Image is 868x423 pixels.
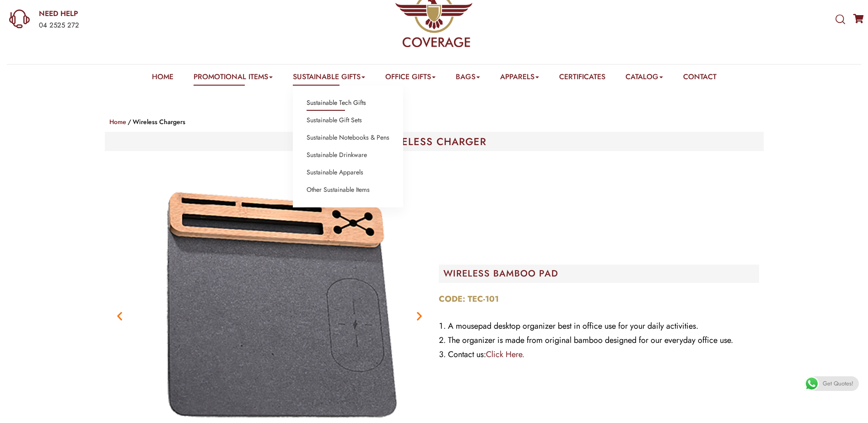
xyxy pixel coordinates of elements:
[307,132,389,144] a: Sustainable Notebooks & Pens
[414,310,425,321] div: Next slide
[500,71,539,86] a: Apparels
[114,310,125,321] div: Previous slide
[439,319,759,333] li: A mousepad desktop organizer best in office use for your daily activities.
[443,269,759,278] h2: WIRELESS BAMBOO PAD
[307,167,363,179] a: Sustainable Apparels
[109,117,126,126] a: Home
[439,333,759,347] li: The organizer is made from original bamboo designed for our everyday office use.
[307,114,362,126] a: Sustainable Gift Sets
[39,9,285,19] a: NEED HELP
[109,136,759,146] h1: WIRELESS CHARGER
[559,71,605,86] a: Certificates
[439,347,759,362] li: Contact us:
[456,71,480,86] a: Bags
[307,184,370,196] a: Other Sustainable Items
[126,116,185,127] li: Wireless Chargers
[625,71,663,86] a: Catalog
[194,71,273,86] a: Promotional Items
[39,20,285,32] div: 04 2525 272
[152,71,173,86] a: Home
[486,348,524,360] a: Click Here.
[307,97,366,109] a: Sustainable Tech Gifts
[823,376,853,391] span: Get Quotes!
[439,293,499,305] strong: CODE: TEC-101
[385,71,436,86] a: Office Gifts
[683,71,717,86] a: Contact
[293,71,365,86] a: Sustainable Gifts
[307,149,367,161] a: Sustainable Drinkware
